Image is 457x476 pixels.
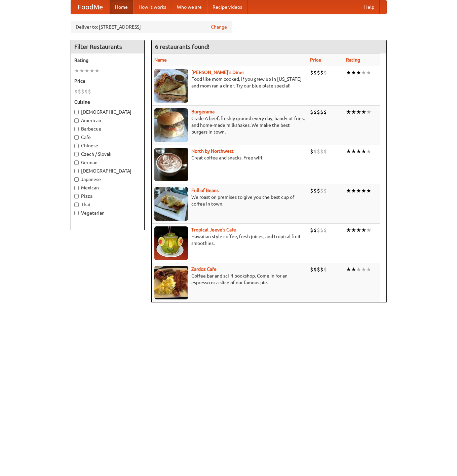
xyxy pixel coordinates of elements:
[317,148,320,155] li: $
[366,187,371,194] li: ★
[154,148,188,181] img: north.jpg
[110,0,133,14] a: Home
[310,108,313,116] li: $
[74,142,141,149] label: Chinese
[88,88,91,95] li: $
[361,69,366,76] li: ★
[323,148,327,155] li: $
[356,108,361,116] li: ★
[356,187,361,194] li: ★
[74,78,141,84] h5: Price
[323,266,327,273] li: $
[351,108,356,116] li: ★
[74,151,141,157] label: Czech / Slovak
[356,69,361,76] li: ★
[71,0,110,14] a: FoodMe
[351,69,356,76] li: ★
[366,108,371,116] li: ★
[310,187,313,194] li: $
[74,210,141,216] label: Vegetarian
[155,43,210,50] ng-pluralize: 6 restaurants found!
[356,226,361,234] li: ★
[74,134,141,141] label: Cafe
[154,194,305,207] p: We roast on premises to give you the best cup of coffee in town.
[351,187,356,194] li: ★
[356,148,361,155] li: ★
[74,109,141,115] label: [DEMOGRAPHIC_DATA]
[313,108,317,116] li: $
[323,69,327,76] li: $
[310,148,313,155] li: $
[74,144,79,148] input: Chinese
[74,168,141,174] label: [DEMOGRAPHIC_DATA]
[154,187,188,221] img: beans.jpg
[346,69,351,76] li: ★
[191,188,219,193] a: Full of Beans
[361,148,366,155] li: ★
[154,108,188,142] img: burgerama.jpg
[74,203,79,207] input: Thai
[191,266,217,272] a: Zardoz Cafe
[74,177,79,182] input: Japanese
[366,226,371,234] li: ★
[317,69,320,76] li: $
[154,57,167,63] a: Name
[317,187,320,194] li: $
[74,135,79,140] input: Cafe
[310,266,313,273] li: $
[366,148,371,155] li: ★
[313,148,317,155] li: $
[74,127,79,131] input: Barbecue
[366,266,371,273] li: ★
[154,69,188,103] img: sallys.jpg
[320,266,323,273] li: $
[71,21,232,33] div: Deliver to: [STREET_ADDRESS]
[191,148,234,154] a: North by Northwest
[74,159,141,166] label: German
[361,108,366,116] li: ★
[74,176,141,183] label: Japanese
[323,187,327,194] li: $
[351,266,356,273] li: ★
[191,70,244,75] a: [PERSON_NAME]'s Diner
[172,0,207,14] a: Who we are
[74,125,141,132] label: Barbecue
[133,0,172,14] a: How it works
[74,67,79,74] li: ★
[74,186,79,190] input: Mexican
[154,154,305,161] p: Great coffee and snacks. Free wifi.
[74,152,79,156] input: Czech / Slovak
[317,108,320,116] li: $
[74,169,79,173] input: [DEMOGRAPHIC_DATA]
[313,266,317,273] li: $
[74,160,79,165] input: German
[71,40,144,53] h4: Filter Restaurants
[74,110,79,114] input: [DEMOGRAPHIC_DATA]
[320,226,323,234] li: $
[207,0,247,14] a: Recipe videos
[94,67,100,74] li: ★
[74,194,79,198] input: Pizza
[191,227,236,232] a: Tropical Jeeve's Cafe
[346,226,351,234] li: ★
[346,108,351,116] li: ★
[320,69,323,76] li: $
[154,226,188,260] img: jeeves.jpg
[154,266,188,299] img: zardoz.jpg
[81,88,84,95] li: $
[366,69,371,76] li: ★
[84,67,89,74] li: ★
[346,148,351,155] li: ★
[320,187,323,194] li: $
[361,187,366,194] li: ★
[89,67,94,74] li: ★
[154,233,305,247] p: Hawaiian style coffee, fresh juices, and tropical fruit smoothies.
[346,266,351,273] li: ★
[154,272,305,286] p: Coffee bar and sci-fi bookshop. Come in for an espresso or a slice of our famous pie.
[313,187,317,194] li: $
